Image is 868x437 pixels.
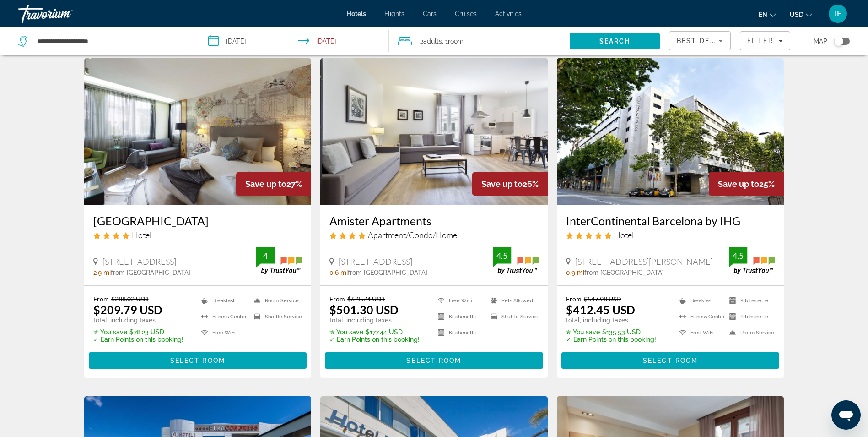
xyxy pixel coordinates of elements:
[814,35,827,48] span: Map
[675,295,725,306] li: Breakfast
[93,328,127,336] span: ✮ You save
[729,247,775,274] img: TrustYou guest rating badge
[348,269,427,276] span: from [GEOGRAPHIC_DATA]
[566,317,656,324] p: total, including taxes
[18,2,110,26] a: Travorium
[93,214,302,228] a: [GEOGRAPHIC_DATA]
[835,9,841,18] span: IF
[132,230,151,240] span: Hotel
[329,336,420,343] p: ✓ Earn Points on this booking!
[89,354,307,364] a: Select Room
[561,352,780,369] button: Select Room
[566,295,582,303] span: From
[325,352,543,369] button: Select Room
[93,295,109,303] span: From
[747,37,773,44] span: Filter
[93,328,183,336] p: $78.23 USD
[566,328,656,336] p: $135.53 USD
[790,11,803,18] span: USD
[329,328,363,336] span: ✮ You save
[557,58,784,205] img: InterContinental Barcelona by IHG
[566,303,635,317] ins: $412.45 USD
[495,10,522,17] a: Activities
[584,269,664,276] span: from [GEOGRAPHIC_DATA]
[831,400,861,430] iframe: Button to launch messaging window
[93,317,183,324] p: total, including taxes
[93,230,302,240] div: 4 star Hotel
[420,35,442,48] span: 2
[584,295,621,303] del: $547.98 USD
[111,269,190,276] span: from [GEOGRAPHIC_DATA]
[442,35,464,48] span: , 1
[566,269,584,276] span: 0.9 mi
[448,38,464,45] span: Room
[170,357,225,364] span: Select Room
[599,38,631,45] span: Search
[89,352,307,369] button: Select Room
[827,37,850,45] button: Toggle map
[486,311,539,322] li: Shuttle Service
[245,179,286,189] span: Save up to
[93,336,183,343] p: ✓ Earn Points on this booking!
[740,31,790,50] button: Filters
[423,38,442,45] span: Adults
[759,11,767,18] span: en
[566,214,775,228] h3: InterContinental Barcelona by IHG
[329,303,399,317] ins: $501.30 USD
[368,230,457,240] span: Apartment/Condo/Home
[329,214,539,228] h3: Amister Apartments
[493,247,539,274] img: TrustYou guest rating badge
[481,179,523,189] span: Save up to
[675,311,725,322] li: Fitness Center
[493,250,511,261] div: 4.5
[84,58,312,205] img: Vilana Hotel Boutique
[325,354,543,364] a: Select Room
[347,10,366,17] span: Hotels
[384,10,404,17] a: Flights
[197,295,249,306] li: Breakfast
[486,295,539,306] li: Pets Allowed
[566,336,656,343] p: ✓ Earn Points on this booking!
[256,250,275,261] div: 4
[249,295,302,306] li: Room Service
[389,27,570,55] button: Travelers: 2 adults, 0 children
[614,230,634,240] span: Hotel
[729,250,747,261] div: 4.5
[236,172,311,196] div: 27%
[675,327,725,339] li: Free WiFi
[790,8,812,21] button: Change currency
[472,172,548,196] div: 26%
[329,295,345,303] span: From
[249,311,302,322] li: Shuttle Service
[329,328,420,336] p: $177.44 USD
[347,295,385,303] del: $678.74 USD
[643,357,698,364] span: Select Room
[329,317,420,324] p: total, including taxes
[709,172,784,196] div: 25%
[111,295,149,303] del: $288.02 USD
[725,327,775,339] li: Room Service
[423,10,437,17] a: Cars
[759,8,776,21] button: Change language
[93,303,162,317] ins: $209.79 USD
[677,37,724,44] span: Best Deals
[197,327,249,339] li: Free WiFi
[339,257,412,267] span: [STREET_ADDRESS]
[566,230,775,240] div: 5 star Hotel
[725,295,775,306] li: Kitchenette
[725,311,775,322] li: Kitchenette
[320,58,548,205] img: Amister Apartments
[826,4,850,23] button: User Menu
[256,247,302,274] img: TrustYou guest rating badge
[406,357,461,364] span: Select Room
[455,10,477,17] a: Cruises
[566,328,600,336] span: ✮ You save
[561,354,780,364] a: Select Room
[570,33,660,49] button: Search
